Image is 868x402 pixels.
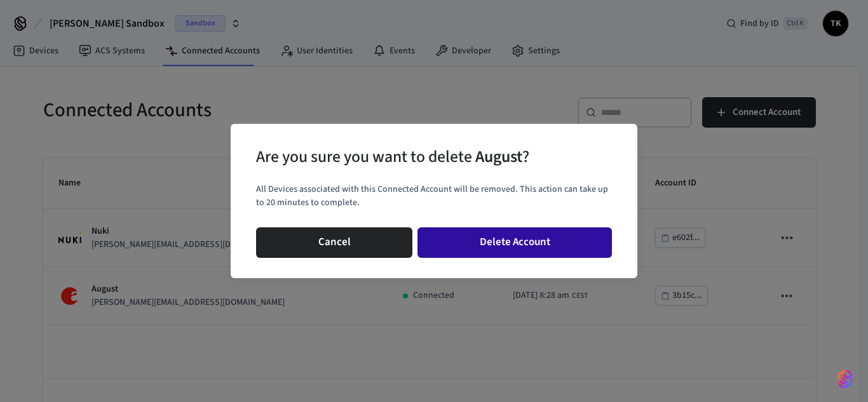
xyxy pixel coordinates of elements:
[475,145,522,168] span: August
[837,369,853,389] img: SeamLogoGradient.69752ec5.svg
[417,227,612,258] button: Delete Account
[256,144,529,170] div: Are you sure you want to delete ?
[256,227,412,258] button: Cancel
[256,183,612,210] p: All Devices associated with this Connected Account will be removed. This action can take up to 20...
